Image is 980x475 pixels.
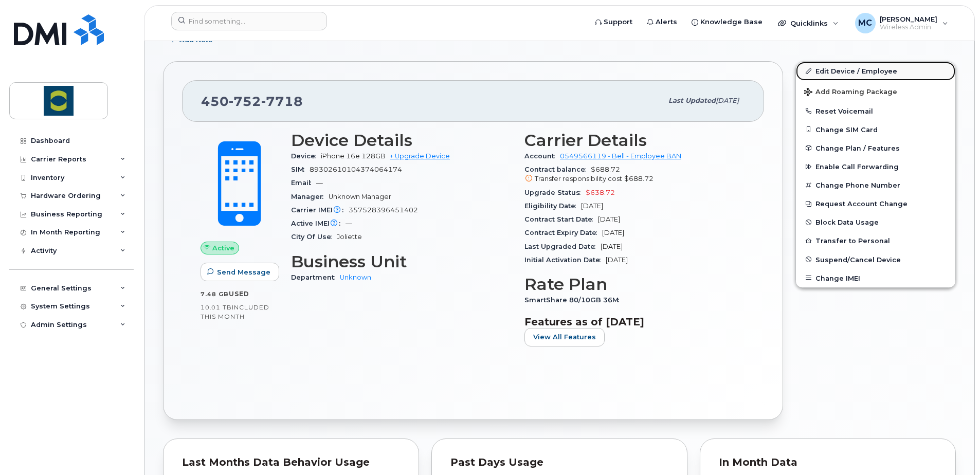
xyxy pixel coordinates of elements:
span: Contract Start Date [524,215,598,223]
button: Change Plan / Features [796,139,955,157]
button: Transfer to Personal [796,231,955,250]
span: Send Message [217,267,270,277]
a: Knowledge Base [684,12,770,32]
span: MC [858,17,872,29]
span: $638.72 [586,189,615,196]
h3: Carrier Details [524,131,746,150]
button: View All Features [524,328,605,346]
span: City Of Use [291,233,337,241]
span: Add Roaming Package [804,88,897,98]
span: Carrier IMEI [291,206,349,214]
span: Knowledge Base [700,17,763,27]
span: $688.72 [624,175,654,182]
div: Marcel Cadotte [848,13,955,33]
span: Email [291,179,316,187]
h3: Features as of [DATE] [524,316,746,328]
input: Find something... [171,12,327,30]
a: Support [588,12,640,32]
span: Support [604,17,632,27]
span: 357528396451402 [349,206,418,214]
span: SmartShare 80/10GB 36M [524,296,624,304]
span: [PERSON_NAME] [880,15,937,23]
span: SIM [291,166,310,173]
span: 7.48 GB [201,290,229,298]
div: Last Months Data Behavior Usage [182,458,400,468]
span: Enable Call Forwarding [815,163,899,171]
span: [DATE] [716,97,739,104]
button: Enable Call Forwarding [796,157,955,176]
span: 89302610104374064174 [310,166,402,173]
span: [DATE] [601,243,623,250]
span: Eligibility Date [524,202,581,210]
span: 450 [201,94,303,109]
button: Suspend/Cancel Device [796,250,955,269]
span: used [229,290,249,298]
span: — [316,179,323,187]
span: 7718 [261,94,303,109]
button: Add Roaming Package [796,81,955,102]
span: Contract Expiry Date [524,229,602,236]
span: Last updated [668,97,716,104]
span: Contract balance [524,166,591,173]
span: [DATE] [581,202,603,210]
span: Active IMEI [291,220,346,227]
span: Joliette [337,233,362,241]
a: Alerts [640,12,684,32]
a: Edit Device / Employee [796,62,955,80]
button: Reset Voicemail [796,102,955,120]
span: Manager [291,193,329,200]
div: Quicklinks [771,13,846,33]
span: — [346,220,352,227]
h3: Device Details [291,131,512,150]
span: [DATE] [606,256,628,264]
span: Initial Activation Date [524,256,606,264]
div: In Month Data [719,458,937,468]
button: Change IMEI [796,269,955,287]
span: Active [212,243,234,253]
h3: Business Unit [291,252,512,271]
span: 752 [229,94,261,109]
a: 0549566119 - Bell - Employee BAN [560,152,681,160]
button: Request Account Change [796,194,955,213]
span: [DATE] [602,229,624,236]
span: iPhone 16e 128GB [321,152,386,160]
button: Change Phone Number [796,176,955,194]
span: Unknown Manager [329,193,391,200]
span: Last Upgraded Date [524,243,601,250]
span: 10.01 TB [201,304,232,311]
span: [DATE] [598,215,620,223]
button: Block Data Usage [796,213,955,231]
span: Transfer responsibility cost [535,175,622,182]
span: Suspend/Cancel Device [815,255,901,263]
span: View All Features [533,332,596,342]
div: Past Days Usage [450,458,668,468]
span: Wireless Admin [880,23,937,31]
button: Change SIM Card [796,120,955,139]
span: Alerts [656,17,677,27]
span: Department [291,273,340,281]
span: Change Plan / Features [815,144,900,152]
h3: Rate Plan [524,275,746,294]
span: Device [291,152,321,160]
span: Quicklinks [790,19,828,27]
a: + Upgrade Device [390,152,450,160]
span: included this month [201,303,269,320]
span: $688.72 [524,166,746,184]
span: Account [524,152,560,160]
a: Unknown [340,273,371,281]
button: Send Message [201,263,279,281]
span: Upgrade Status [524,189,586,196]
